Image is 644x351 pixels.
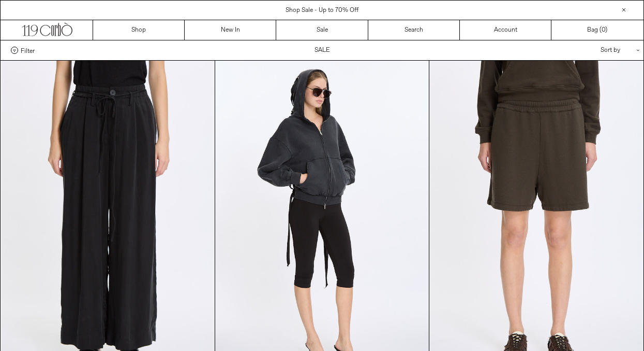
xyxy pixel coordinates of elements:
[276,20,368,40] a: Sale
[368,20,460,40] a: Search
[460,20,551,40] a: Account
[602,26,605,34] span: 0
[93,20,185,40] a: Shop
[286,6,358,15] a: Shop Sale - Up to 70% Off
[185,20,276,40] a: New In
[21,47,35,54] span: Filter
[551,20,643,40] a: Bag ()
[540,40,633,60] div: Sort by
[602,25,607,35] span: )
